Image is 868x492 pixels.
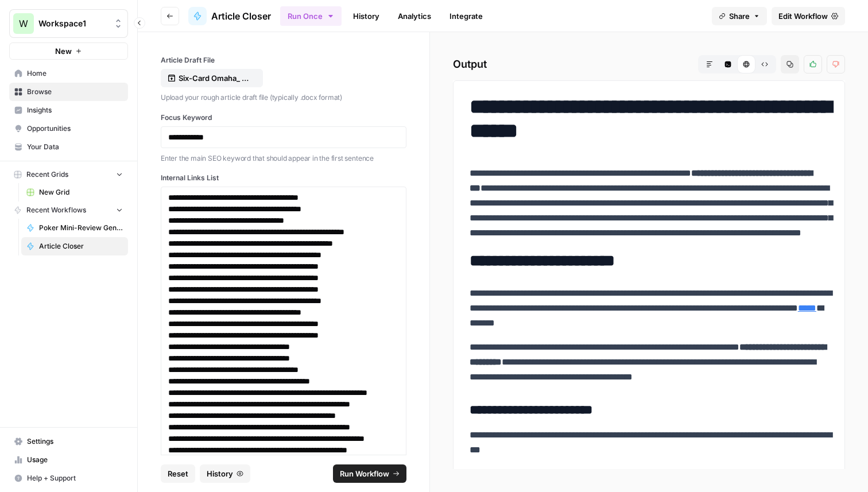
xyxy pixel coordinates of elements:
[712,7,767,25] button: Share
[55,45,72,57] span: New
[9,119,128,138] a: Opportunities
[207,468,233,479] span: History
[21,219,128,237] a: Poker Mini-Review Generator
[21,237,128,255] a: Article Closer
[340,468,389,479] span: Run Workflow
[188,7,271,25] a: Article Closer
[9,202,128,219] button: Recent Workflows
[443,7,490,25] a: Integrate
[333,464,406,483] button: Run Workflow
[9,138,128,156] a: Your Data
[9,42,128,60] button: New
[9,432,128,451] a: Settings
[9,83,128,101] a: Browse
[27,68,123,79] span: Home
[9,469,128,487] button: Help + Support
[9,101,128,119] a: Insights
[778,10,828,22] span: Edit Workflow
[19,17,28,30] span: W
[280,6,342,26] button: Run Once
[161,173,406,183] label: Internal Links List
[179,72,252,84] p: Six-Card Omaha_ Poker's Wildest Variant on the Rise.docx
[27,455,123,465] span: Usage
[391,7,438,25] a: Analytics
[9,451,128,469] a: Usage
[38,18,108,29] span: Workspace1
[9,64,128,83] a: Home
[9,9,128,38] button: Workspace: Workspace1
[27,473,123,483] span: Help + Support
[161,113,406,123] label: Focus Keyword
[161,55,406,65] label: Article Draft File
[39,187,123,197] span: New Grid
[200,464,250,483] button: History
[168,468,188,479] span: Reset
[346,7,386,25] a: History
[27,123,123,134] span: Opportunities
[453,55,845,73] h2: Output
[9,166,128,183] button: Recent Grids
[39,241,123,251] span: Article Closer
[161,69,263,87] button: Six-Card Omaha_ Poker's Wildest Variant on the Rise.docx
[161,92,406,103] p: Upload your rough article draft file (typically .docx format)
[26,205,86,215] span: Recent Workflows
[27,87,123,97] span: Browse
[161,153,406,164] p: Enter the main SEO keyword that should appear in the first sentence
[161,464,195,483] button: Reset
[211,9,271,23] span: Article Closer
[39,223,123,233] span: Poker Mini-Review Generator
[729,10,750,22] span: Share
[26,169,68,180] span: Recent Grids
[27,436,123,447] span: Settings
[21,183,128,202] a: New Grid
[772,7,845,25] a: Edit Workflow
[27,142,123,152] span: Your Data
[27,105,123,115] span: Insights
